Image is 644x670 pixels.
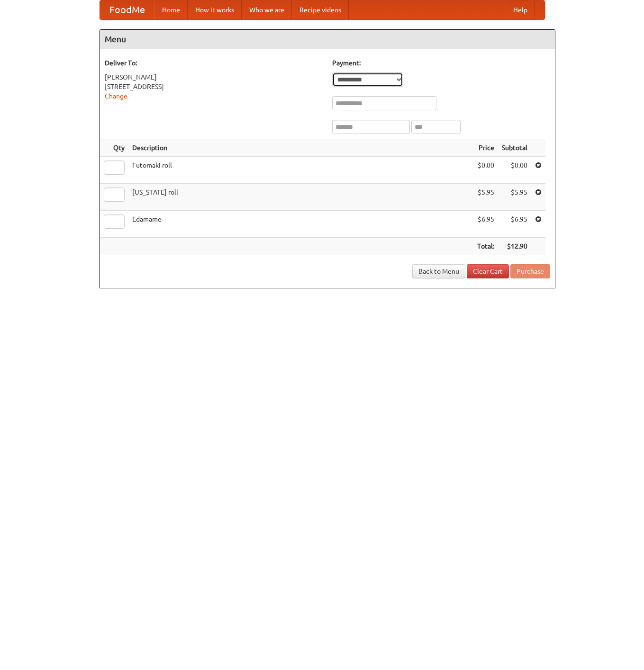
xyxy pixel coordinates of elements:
td: $5.95 [473,184,498,211]
th: Qty [100,139,128,157]
th: Total: [473,238,498,255]
td: $0.00 [473,157,498,184]
a: Change [105,92,127,100]
td: $6.95 [473,211,498,238]
a: Back to Menu [412,264,465,278]
h4: Menu [100,30,555,49]
a: Help [506,0,535,19]
button: Purchase [510,264,550,278]
div: [STREET_ADDRESS] [105,82,323,91]
div: [PERSON_NAME] [105,72,323,82]
td: Futomaki roll [128,157,473,184]
a: Who we are [242,0,292,19]
a: How it works [188,0,242,19]
a: Recipe videos [292,0,349,19]
td: [US_STATE] roll [128,184,473,211]
h5: Payment: [332,58,550,68]
td: $0.00 [498,157,531,184]
a: Clear Cart [467,264,509,278]
h5: Deliver To: [105,58,323,68]
th: Description [128,139,473,157]
td: Edamame [128,211,473,238]
th: $12.90 [498,238,531,255]
th: Subtotal [498,139,531,157]
a: Home [154,0,188,19]
td: $5.95 [498,184,531,211]
a: FoodMe [100,0,154,19]
th: Price [473,139,498,157]
td: $6.95 [498,211,531,238]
